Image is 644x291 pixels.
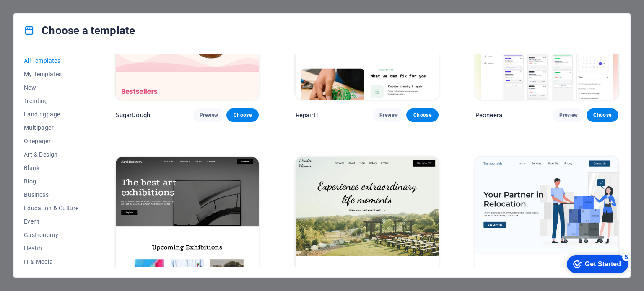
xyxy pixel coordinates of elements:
[413,112,431,118] span: Choose
[24,175,79,188] button: Blog
[24,54,79,67] button: All Templates
[24,138,79,144] span: Onepager
[233,112,252,118] span: Choose
[24,188,79,201] button: Business
[7,4,68,22] div: Get Started 5 items remaining, 0% complete
[226,108,258,122] button: Choose
[24,111,79,118] span: Landingpage
[24,24,135,37] h4: Choose a template
[24,205,79,211] span: Education & Culture
[116,111,150,119] p: SugarDough
[24,218,79,225] span: Event
[24,94,79,108] button: Trending
[24,165,79,171] span: Blank
[62,2,70,10] div: 5
[25,9,61,17] div: Get Started
[406,108,438,122] button: Choose
[24,255,79,268] button: IT & Media
[379,112,398,118] span: Preview
[24,108,79,121] button: Landingpage
[475,157,618,288] img: Transportable
[24,98,79,104] span: Trending
[593,112,612,118] span: Choose
[24,215,79,228] button: Event
[24,242,79,255] button: Health
[24,71,79,77] span: My Templates
[373,108,405,122] button: Preview
[116,157,259,288] img: Art Museum
[24,161,79,175] button: Blank
[553,108,584,122] button: Preview
[24,81,79,94] button: New
[24,134,79,148] button: Onepager
[475,111,502,119] p: Peoneera
[24,121,79,134] button: Multipager
[24,84,79,91] span: New
[296,111,319,119] p: RepairIT
[24,245,79,252] span: Health
[24,151,79,158] span: Art & Design
[24,201,79,215] button: Education & Culture
[24,228,79,242] button: Gastronomy
[24,148,79,161] button: Art & Design
[193,108,225,122] button: Preview
[24,57,79,64] span: All Templates
[559,112,578,118] span: Preview
[24,232,79,238] span: Gastronomy
[24,191,79,198] span: Business
[24,67,79,81] button: My Templates
[296,157,439,288] img: Wonder Planner
[587,108,618,122] button: Choose
[200,112,218,118] span: Preview
[24,178,79,185] span: Blog
[24,258,79,265] span: IT & Media
[24,124,79,131] span: Multipager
